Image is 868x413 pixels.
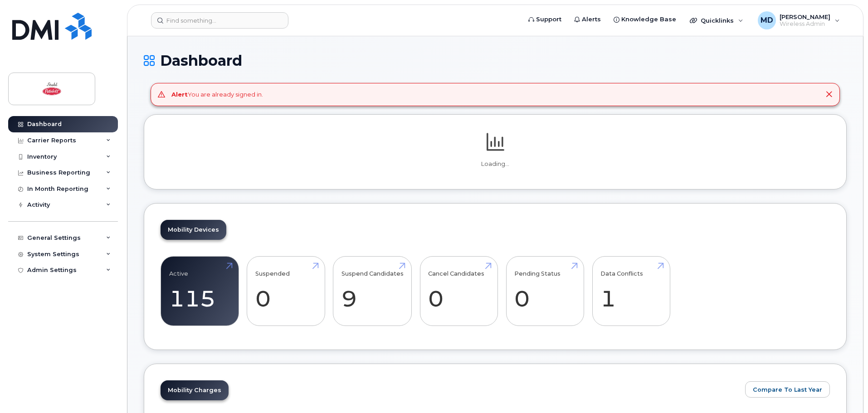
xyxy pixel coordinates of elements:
a: Cancel Candidates 0 [428,261,489,321]
button: Compare To Last Year [745,381,830,398]
a: Active 115 [169,261,230,321]
div: You are already signed in. [171,90,263,99]
a: Mobility Charges [161,380,229,400]
a: Data Conflicts 1 [600,261,662,321]
span: Compare To Last Year [753,385,822,394]
a: Suspend Candidates 9 [341,261,404,321]
a: Suspended 0 [255,261,317,321]
strong: Alert [171,91,188,98]
a: Pending Status 0 [514,261,575,321]
p: Loading... [161,160,830,168]
h1: Dashboard [144,53,847,68]
a: Mobility Devices [161,220,226,240]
